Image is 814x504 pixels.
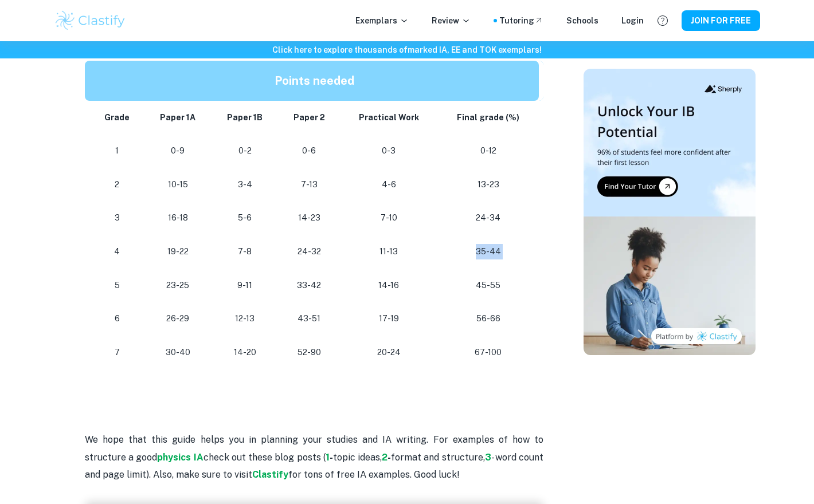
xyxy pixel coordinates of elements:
p: 0-12 [447,143,530,159]
img: Clastify logo [54,9,127,32]
p: 52-90 [287,345,331,360]
p: 45-55 [447,278,530,293]
p: 20-24 [349,345,428,360]
p: 26-29 [154,311,202,326]
p: 7 [99,345,135,360]
p: 56-66 [447,311,530,326]
p: 23-25 [154,278,202,293]
a: Tutoring [499,14,543,27]
p: 3 [99,210,135,226]
a: Clastify [252,469,288,480]
a: Login [621,14,644,27]
a: Schools [566,14,598,27]
h6: Click here to explore thousands of marked IA, EE and TOK exemplars ! [2,44,812,56]
p: 67-100 [447,345,530,360]
p: 13-23 [447,177,530,192]
p: 7-10 [349,210,428,226]
strong: Practical Work [359,113,419,122]
p: 14-23 [287,210,331,226]
p: 14-20 [221,345,269,360]
p: 5-6 [221,210,269,226]
a: 1 [326,452,330,463]
strong: Points needed [275,74,354,88]
strong: Final grade (%) [457,113,519,122]
p: 3-4 [221,177,269,192]
p: 0-2 [221,143,269,159]
p: 43-51 [287,311,331,326]
strong: Paper 1B [227,113,263,122]
strong: Paper 2 [293,113,325,122]
p: 24-32 [287,244,331,259]
p: 19-22 [154,244,202,259]
strong: - [388,452,391,463]
strong: Paper 1A [160,113,195,122]
p: 10-15 [154,177,202,192]
p: 11-13 [349,244,428,259]
p: 7-13 [287,177,331,192]
p: 1 [99,143,135,159]
p: 6 [99,311,135,326]
strong: - [330,452,333,463]
a: 2 [382,452,388,463]
strong: Grade [104,113,130,122]
a: 3 [485,452,491,463]
p: 0-3 [349,143,428,159]
button: JOIN FOR FREE [682,10,760,31]
p: Review [432,14,471,27]
p: 2 [99,177,135,192]
p: 16-18 [154,210,202,226]
a: physics IA [157,452,203,463]
p: 0-6 [287,143,331,159]
p: 33-42 [287,278,331,293]
p: 30-40 [154,345,202,360]
p: 9-11 [221,278,269,293]
p: 0-9 [154,143,202,159]
p: 14-16 [349,278,428,293]
p: 17-19 [349,311,428,326]
p: 24-34 [447,210,530,226]
p: 5 [99,278,135,293]
p: 12-13 [221,311,269,326]
button: Help and Feedback [653,11,672,30]
p: 4 [99,244,135,259]
p: Exemplars [355,14,409,27]
p: 35-44 [447,244,530,259]
img: Thumbnail [584,69,756,355]
p: 4-6 [349,177,428,192]
p: 7-8 [221,244,269,259]
p: We hope that this guide helps you in planning your studies and IA writing. For examples of how to... [85,431,543,483]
